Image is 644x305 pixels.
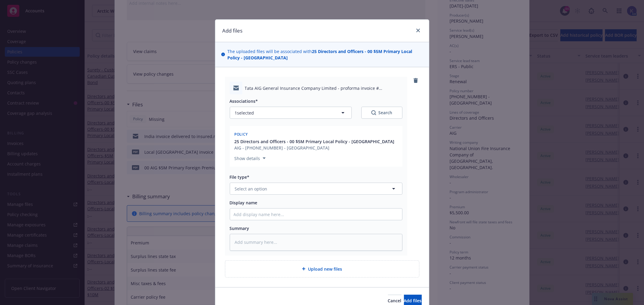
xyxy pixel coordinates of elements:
[371,110,392,116] div: Search
[235,138,395,145] button: 25 Directors and Officers - 00 $5M Primary Local Policy - [GEOGRAPHIC_DATA]
[232,155,268,162] button: Show details
[230,174,250,180] span: File type*
[361,107,402,119] button: SearchSearch
[230,107,352,119] button: 1selected
[235,110,254,116] span: 1 selected
[235,132,248,137] span: Policy
[371,110,376,115] svg: Search
[235,145,395,151] div: AIG - [PHONE_NUMBER] - [GEOGRAPHIC_DATA]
